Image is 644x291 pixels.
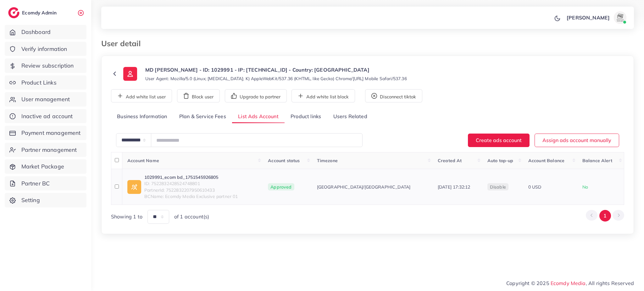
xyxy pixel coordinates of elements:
a: Ecomdy Media [551,280,586,286]
span: User management [21,95,70,103]
span: Inactive ad account [21,112,73,120]
a: Partner BC [5,176,86,191]
img: ic-user-info.36bf1079.svg [123,67,137,81]
span: Partner management [21,146,77,154]
span: Balance Alert [582,158,612,163]
a: List Ads Account [232,110,285,124]
a: [PERSON_NAME]avatar [563,11,629,24]
a: Setting [5,193,86,207]
span: PartnerId: 7522832207950610433 [144,187,238,193]
span: 0 USD [528,184,541,190]
a: Product links [285,110,327,124]
span: Copyright © 2025 [506,279,634,287]
span: Dashboard [21,28,51,36]
button: Add white list user [111,89,172,102]
a: Product Links [5,75,86,90]
span: Showing 1 to [111,213,142,220]
button: Upgrade to partner [225,89,287,102]
span: BCName: Ecomdy Media Exclusive partner 01 [144,193,238,200]
span: Setting [21,196,40,204]
span: Created At [438,158,462,163]
span: Review subscription [21,62,74,70]
span: of 1 account(s) [174,213,209,220]
span: Approved [268,183,294,191]
img: avatar [614,11,626,24]
button: Add white list block [291,89,355,102]
a: Partner management [5,143,86,157]
small: User Agent: Mozilla/5.0 (Linux; [MEDICAL_DATA]; K) AppleWebKit/537.36 (KHTML, like Gecko) Chrome/... [145,75,407,82]
a: Business Information [111,110,173,124]
span: Partner BC [21,179,50,188]
button: Disconnect tiktok [365,89,422,102]
img: ic-ad-info.7fc67b75.svg [127,180,141,194]
a: Payment management [5,126,86,140]
span: [GEOGRAPHIC_DATA]/[GEOGRAPHIC_DATA] [317,184,411,190]
a: Plan & Service Fees [173,110,232,124]
span: , All rights Reserved [586,279,634,287]
a: Market Package [5,159,86,174]
a: logoEcomdy Admin [8,7,58,18]
a: Dashboard [5,25,86,39]
span: Auto top-up [487,158,514,163]
span: Product Links [21,79,57,87]
h3: User detail [101,39,146,48]
span: Account status [268,158,300,163]
a: Review subscription [5,58,86,73]
h2: Ecomdy Admin [22,10,58,16]
span: Account Name [127,158,159,163]
a: 1029991_ecom bd_1751545926805 [144,174,238,180]
a: Users Related [327,110,373,124]
ul: Pagination [586,210,624,222]
span: Timezone [317,158,338,163]
button: Create ads account [468,134,530,147]
button: Go to page 1 [599,210,611,222]
span: Payment management [21,129,81,137]
span: disable [490,184,506,190]
span: Account Balance [528,158,564,163]
span: ID: 7522832428524748801 [144,180,238,187]
p: MD [PERSON_NAME] - ID: 1029991 - IP: [TECHNICAL_ID] - Country: [GEOGRAPHIC_DATA] [145,66,407,74]
a: Verify information [5,42,86,56]
a: User management [5,92,86,107]
p: [PERSON_NAME] [567,14,610,21]
span: Market Package [21,162,64,171]
span: [DATE] 17:32:12 [438,184,470,190]
span: No [582,184,588,190]
span: Verify information [21,45,67,53]
button: Assign ads account manually [535,134,619,147]
img: logo [8,7,19,18]
button: Block user [177,89,220,102]
a: Inactive ad account [5,109,86,124]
